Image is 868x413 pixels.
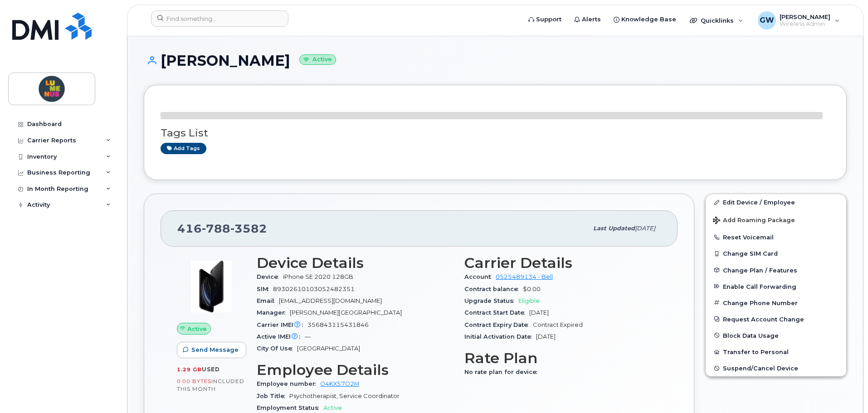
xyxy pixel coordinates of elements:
[290,309,402,316] span: [PERSON_NAME][GEOGRAPHIC_DATA]
[593,225,635,232] span: Last updated
[706,360,846,376] button: Suspend/Cancel Device
[297,345,360,352] span: [GEOGRAPHIC_DATA]
[706,245,846,262] button: Change SIM Card
[177,378,244,393] span: included this month
[307,321,369,328] span: 356843115431846
[723,365,798,372] span: Suspend/Cancel Device
[706,262,846,278] button: Change Plan / Features
[496,273,553,280] a: 0525489134 - Bell
[706,194,846,210] a: Edit Device / Employee
[257,393,289,399] span: Job Title
[523,286,541,292] span: $0.00
[464,333,536,340] span: Initial Activation Date
[706,327,846,344] button: Block Data Usage
[144,53,847,68] h1: [PERSON_NAME]
[635,225,655,232] span: [DATE]
[305,333,311,340] span: —
[279,297,382,304] span: [EMAIL_ADDRESS][DOMAIN_NAME]
[177,222,267,235] span: 416
[202,366,220,373] span: used
[161,143,206,154] a: Add tags
[161,127,830,139] h3: Tags List
[323,404,342,411] span: Active
[536,333,556,340] span: [DATE]
[230,222,267,235] span: 3582
[518,297,540,304] span: Eligible
[177,366,202,373] span: 1.29 GB
[202,222,230,235] span: 788
[706,278,846,295] button: Enable Call Forwarding
[257,380,320,387] span: Employee number
[533,321,583,328] span: Contract Expired
[257,255,454,271] h3: Device Details
[464,369,541,375] span: No rate plan for device
[257,286,273,292] span: SIM
[464,297,518,304] span: Upgrade Status
[464,286,523,292] span: Contract balance
[257,297,279,304] span: Email
[283,273,353,280] span: iPhone SE 2020 128GB
[464,309,529,316] span: Contract Start Date
[257,273,283,280] span: Device
[191,345,239,354] span: Send Message
[257,333,305,340] span: Active IMEI
[187,325,207,333] span: Active
[464,350,661,366] h3: Rate Plan
[257,321,307,328] span: Carrier IMEI
[177,342,246,358] button: Send Message
[257,345,297,352] span: City Of Use
[299,54,336,65] small: Active
[706,210,846,229] button: Add Roaming Package
[289,393,400,399] span: Psychotherapist, Service Coordinator
[723,267,797,273] span: Change Plan / Features
[706,344,846,360] button: Transfer to Personal
[464,273,496,280] span: Account
[723,283,796,290] span: Enable Call Forwarding
[713,217,795,225] span: Add Roaming Package
[184,259,239,314] img: image20231002-3703462-2fle3a.jpeg
[464,255,661,271] h3: Carrier Details
[706,295,846,311] button: Change Phone Number
[464,321,533,328] span: Contract Expiry Date
[706,311,846,327] button: Request Account Change
[529,309,549,316] span: [DATE]
[177,378,211,384] span: 0.00 Bytes
[257,362,454,378] h3: Employee Details
[706,229,846,245] button: Reset Voicemail
[257,404,323,411] span: Employment Status
[273,286,355,292] span: 89302610103052482351
[320,380,359,387] a: O4KX57O2M
[257,309,290,316] span: Manager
